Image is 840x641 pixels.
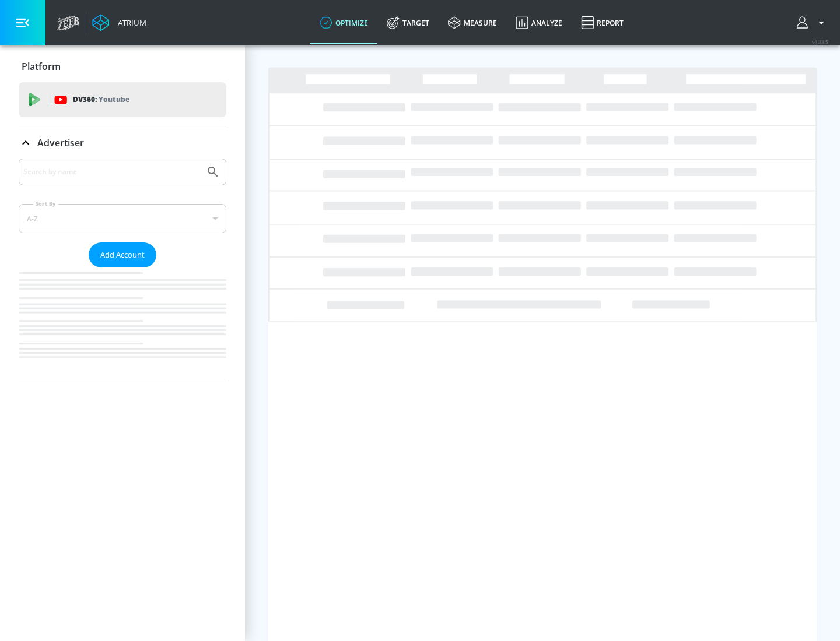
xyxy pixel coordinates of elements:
a: Analyze [506,2,572,44]
div: Advertiser [19,159,226,381]
a: optimize [310,2,377,44]
button: Add Account [89,242,156,267]
div: Advertiser [19,126,226,159]
label: Sort By [33,200,58,207]
p: Youtube [99,93,129,105]
a: Atrium [92,14,146,31]
p: Platform [22,60,61,73]
span: v 4.33.5 [812,38,828,45]
a: measure [439,2,506,44]
div: Atrium [113,17,146,28]
div: DV360: Youtube [19,82,226,117]
div: A-Z [19,204,226,233]
span: Add Account [100,248,145,262]
p: DV360: [73,93,129,106]
nav: list of Advertiser [19,267,226,381]
a: Target [377,2,439,44]
div: Platform [19,50,226,83]
input: Search by name [23,164,200,179]
p: Advertiser [37,136,84,149]
a: Report [572,2,633,44]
